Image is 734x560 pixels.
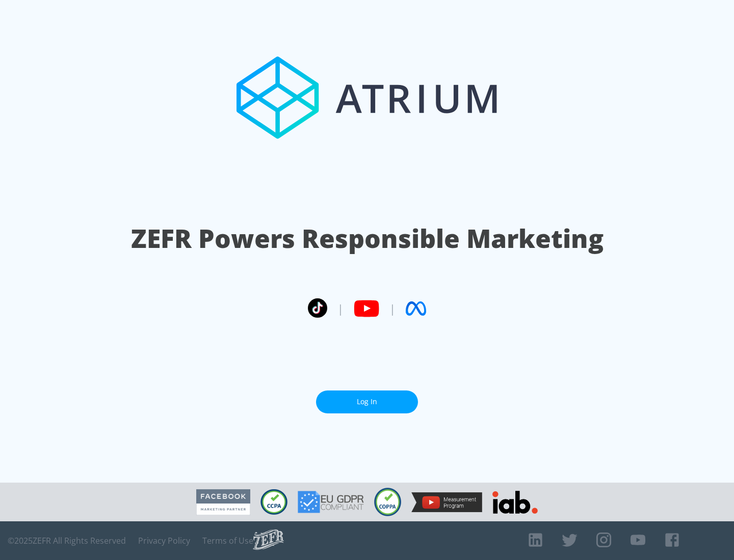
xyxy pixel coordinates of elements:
span: | [337,301,344,316]
img: GDPR Compliant [298,491,364,513]
a: Privacy Policy [138,536,190,546]
img: IAB [492,491,538,514]
img: Facebook Marketing Partner [196,489,250,515]
span: | [389,301,396,316]
img: COPPA Compliant [374,488,401,516]
h1: ZEFR Powers Responsible Marketing [131,221,604,256]
a: Terms of Use [202,536,253,546]
img: CCPA Compliant [260,489,287,515]
span: © 2025 ZEFR All Rights Reserved [8,536,126,546]
a: Log In [316,390,418,413]
img: YouTube Measurement Program [411,492,482,512]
